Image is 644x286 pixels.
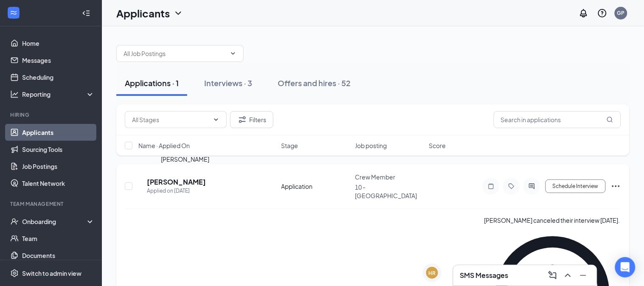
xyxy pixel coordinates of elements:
[429,269,436,277] div: HR
[82,9,90,17] svg: Collapse
[237,115,247,125] svg: Filter
[617,9,625,17] div: GP
[278,78,351,88] div: Offers and hires · 52
[577,269,590,282] button: Minimize
[607,116,613,123] svg: MagnifyingGlass
[10,200,93,207] div: Team Management
[10,111,93,118] div: Hiring
[147,177,206,187] h5: [PERSON_NAME]
[563,270,573,280] svg: ChevronUp
[22,35,95,52] a: Home
[230,50,236,57] svg: ChevronDown
[506,183,517,190] svg: Tag
[546,179,606,193] button: Schedule Interview
[161,154,209,164] div: [PERSON_NAME]
[355,173,396,181] span: Crew Member
[355,183,417,199] span: 10 - [GEOGRAPHIC_DATA]
[230,111,273,128] button: Filter Filters
[486,183,496,190] svg: Note
[22,217,87,226] div: Onboarding
[611,181,621,191] svg: Ellipses
[527,183,537,190] svg: ActiveChat
[22,124,95,141] a: Applicants
[22,90,95,98] div: Reporting
[22,141,95,158] a: Sourcing Tools
[173,8,183,18] svg: ChevronDown
[460,271,509,280] h3: SMS Messages
[138,141,190,150] span: Name · Applied On
[132,115,209,124] input: All Stages
[429,141,446,150] span: Score
[213,116,219,123] svg: ChevronDown
[125,78,179,88] div: Applications · 1
[548,270,558,280] svg: ComposeMessage
[9,8,18,17] svg: WorkstreamLogo
[22,247,95,264] a: Documents
[355,141,387,150] span: Job posting
[22,175,95,192] a: Talent Network
[281,141,298,150] span: Stage
[22,230,95,247] a: Team
[10,269,19,278] svg: Settings
[22,52,95,69] a: Messages
[22,69,95,86] a: Scheduling
[10,90,19,98] svg: Analysis
[124,49,226,58] input: All Job Postings
[597,8,607,18] svg: QuestionInfo
[22,158,95,175] a: Job Postings
[204,78,252,88] div: Interviews · 3
[578,270,588,280] svg: Minimize
[615,257,636,278] div: Open Intercom Messenger
[10,217,19,226] svg: UserCheck
[561,269,575,282] button: ChevronUp
[546,269,560,282] button: ComposeMessage
[281,182,350,191] div: Application
[22,269,82,278] div: Switch to admin view
[579,8,589,18] svg: Notifications
[147,187,206,195] div: Applied on [DATE]
[494,111,621,128] input: Search in applications
[116,6,170,20] h1: Applicants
